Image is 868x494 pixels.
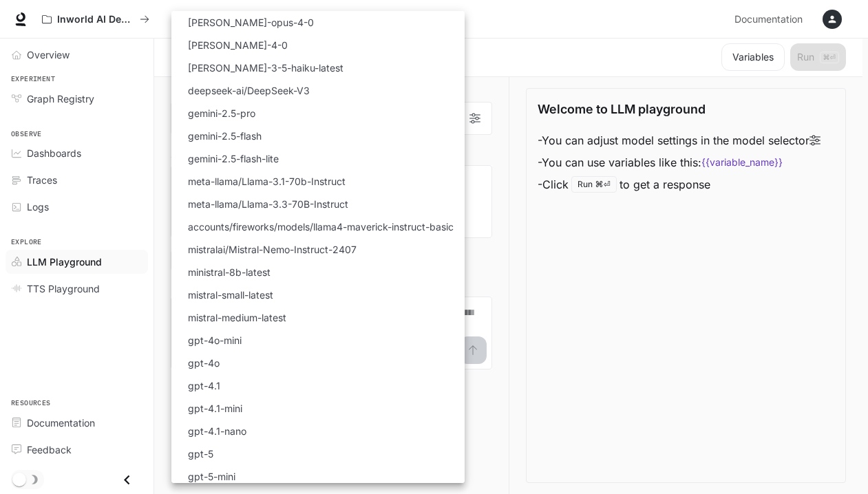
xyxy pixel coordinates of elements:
p: gemini-2.5-pro [188,106,255,120]
p: gpt-4.1 [188,378,220,393]
p: [PERSON_NAME]-4-0 [188,38,288,52]
p: [PERSON_NAME]-3-5-haiku-latest [188,61,343,75]
p: gpt-4.1-mini [188,401,242,416]
p: gpt-5-mini [188,469,235,484]
p: meta-llama/Llama-3.3-70B-Instruct [188,197,348,211]
p: gpt-4o-mini [188,333,242,347]
p: mistral-medium-latest [188,310,286,325]
p: ministral-8b-latest [188,265,271,279]
p: meta-llama/Llama-3.1-70b-Instruct [188,174,346,189]
p: mistral-small-latest [188,288,273,302]
p: gpt-4o [188,356,220,370]
p: gemini-2.5-flash [188,129,262,143]
p: deepseek-ai/DeepSeek-V3 [188,83,310,98]
p: gpt-4.1-nano [188,424,246,438]
p: gemini-2.5-flash-lite [188,151,279,166]
p: accounts/fireworks/models/llama4-maverick-instruct-basic [188,219,454,234]
p: [PERSON_NAME]-opus-4-0 [188,15,314,30]
p: gpt-5 [188,447,213,461]
p: mistralai/Mistral-Nemo-Instruct-2407 [188,242,357,257]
